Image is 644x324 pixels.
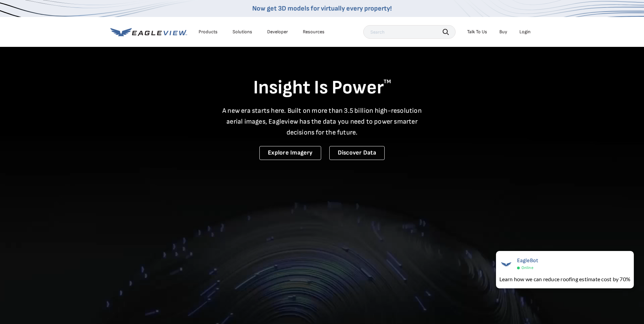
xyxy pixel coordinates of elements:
[267,29,288,35] a: Developer
[499,29,507,35] a: Buy
[467,29,487,35] div: Talk To Us
[499,257,513,271] img: EagleBot
[519,29,531,35] div: Login
[199,29,218,35] div: Products
[517,257,538,264] span: EagleBot
[252,4,392,13] a: Now get 3D models for virtually every property!
[218,105,426,138] p: A new era starts here. Built on more than 3.5 billion high-resolution aerial images, Eagleview ha...
[259,146,321,160] a: Explore Imagery
[499,275,630,283] div: Learn how we can reduce roofing estimate cost by 70%
[521,265,533,270] span: Online
[363,25,456,39] input: Search
[303,29,325,35] div: Resources
[110,76,534,100] h1: Insight Is Power
[384,78,391,85] sup: TM
[233,29,252,35] div: Solutions
[329,146,385,160] a: Discover Data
